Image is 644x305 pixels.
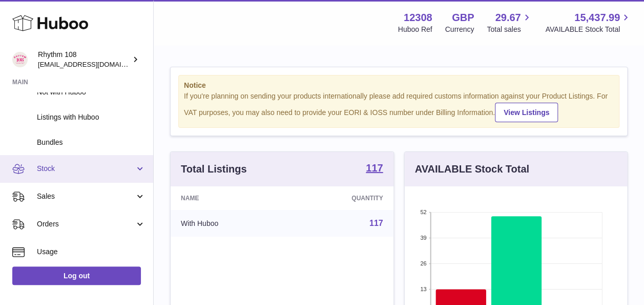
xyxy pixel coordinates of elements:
td: With Huboo [171,210,288,237]
a: 29.67 Total sales [487,11,532,34]
text: 52 [420,209,426,215]
strong: 12308 [404,11,432,25]
span: Total sales [487,25,532,34]
span: 15,437.99 [574,11,620,25]
span: 29.67 [495,11,521,25]
text: 13 [420,286,426,292]
h3: Total Listings [181,162,247,176]
div: Currency [445,25,474,34]
span: AVAILABLE Stock Total [545,25,632,34]
a: Log out [12,266,141,285]
span: Stock [37,164,135,174]
span: Not with Huboo [37,87,146,97]
span: Sales [37,192,135,201]
span: Bundles [37,138,146,147]
span: Usage [37,247,146,257]
span: Listings with Huboo [37,112,146,122]
span: Orders [37,219,135,229]
a: 117 [366,163,383,175]
h3: AVAILABLE Stock Total [415,162,529,176]
a: 117 [369,219,383,227]
span: [EMAIL_ADDRESS][DOMAIN_NAME] [38,60,151,68]
a: 15,437.99 AVAILABLE Stock Total [545,11,632,34]
text: 39 [420,235,426,241]
th: Quantity [288,186,393,210]
strong: GBP [452,11,474,25]
a: View Listings [495,103,558,122]
div: Rhythm 108 [38,50,130,69]
text: 26 [420,260,426,266]
div: If you're planning on sending your products internationally please add required customs informati... [184,91,614,122]
strong: Notice [184,81,614,90]
div: Huboo Ref [398,25,432,34]
img: internalAdmin-12308@internal.huboo.com [12,52,28,67]
strong: 117 [366,163,383,173]
th: Name [171,186,288,210]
